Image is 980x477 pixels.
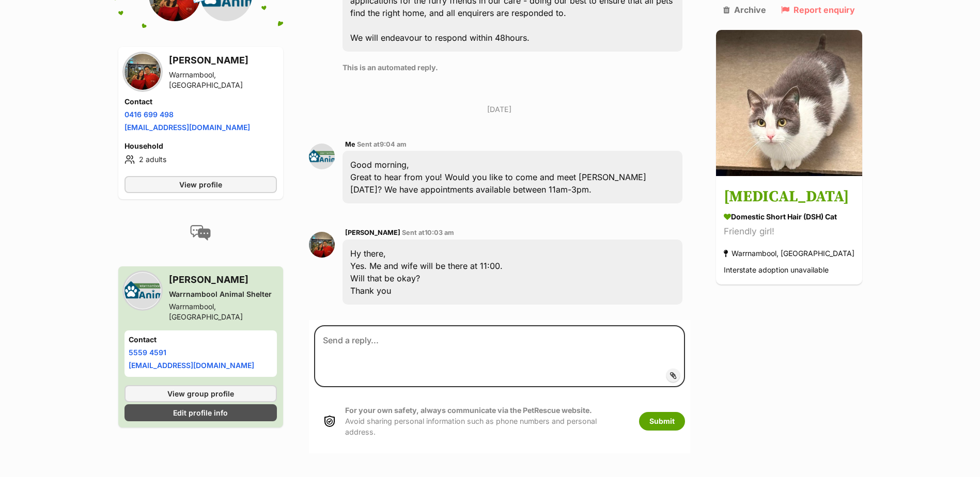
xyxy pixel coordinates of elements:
h3: [PERSON_NAME] [169,273,277,287]
h3: [PERSON_NAME] [169,53,277,68]
span: Interstate adoption unavailable [724,266,829,275]
span: 9:04 am [380,140,407,148]
p: This is an automated reply. [343,62,682,73]
a: View profile [125,176,277,193]
h4: Contact [125,97,277,107]
div: Good morning, Great to hear from you! Would you like to come and meet [PERSON_NAME] [DATE]? We ha... [343,151,682,203]
h3: [MEDICAL_DATA] [724,186,854,209]
div: Domestic Short Hair (DSH) Cat [724,212,854,222]
img: Sagun Gurung profile pic [309,232,335,258]
span: [PERSON_NAME] [345,229,400,236]
div: Friendly girl! [724,225,854,239]
span: Me [345,140,355,148]
img: Alicia franklin profile pic [309,144,335,169]
h4: Household [125,141,277,151]
a: 0416 699 498 [125,110,174,119]
a: [EMAIL_ADDRESS][DOMAIN_NAME] [125,123,250,132]
span: View group profile [167,388,234,399]
a: [MEDICAL_DATA] Domestic Short Hair (DSH) Cat Friendly girl! Warrnambool, [GEOGRAPHIC_DATA] Inters... [716,178,862,285]
strong: For your own safety, always communicate via the PetRescue website. [345,406,592,415]
span: Sent at [357,140,407,148]
a: View group profile [125,385,277,402]
div: Warrnambool, [GEOGRAPHIC_DATA] [724,247,854,261]
div: Hy there, Yes. Me and wife will be there at 11:00. Will that be okay? Thank you [343,240,682,305]
div: Warrnambool, [GEOGRAPHIC_DATA] [169,70,277,90]
img: Skyla [716,30,862,176]
li: 2 adults [125,153,277,166]
div: Warrnambool Animal Shelter [169,289,277,299]
p: [DATE] [309,104,690,115]
img: Warrnambool Animal Shelter profile pic [125,273,161,309]
span: Edit profile info [173,407,228,418]
a: Archive [723,5,766,14]
span: Sent at [402,229,454,236]
a: Edit profile info [125,404,277,421]
img: conversation-icon-4a6f8262b818ee0b60e3300018af0b2d0b884aa5de6e9bcb8d3d4eeb1a70a7c4.svg [190,225,211,241]
button: Submit [639,412,685,431]
a: [EMAIL_ADDRESS][DOMAIN_NAME] [129,361,254,370]
a: 5559 4591 [129,348,166,357]
p: Avoid sharing personal information such as phone numbers and personal address. [345,405,629,438]
span: 10:03 am [425,229,454,236]
img: Sagun Gurung profile pic [125,54,161,90]
span: View profile [179,179,222,190]
h4: Contact [129,335,273,345]
a: Report enquiry [781,5,855,14]
div: Warrnambool, [GEOGRAPHIC_DATA] [169,301,277,322]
